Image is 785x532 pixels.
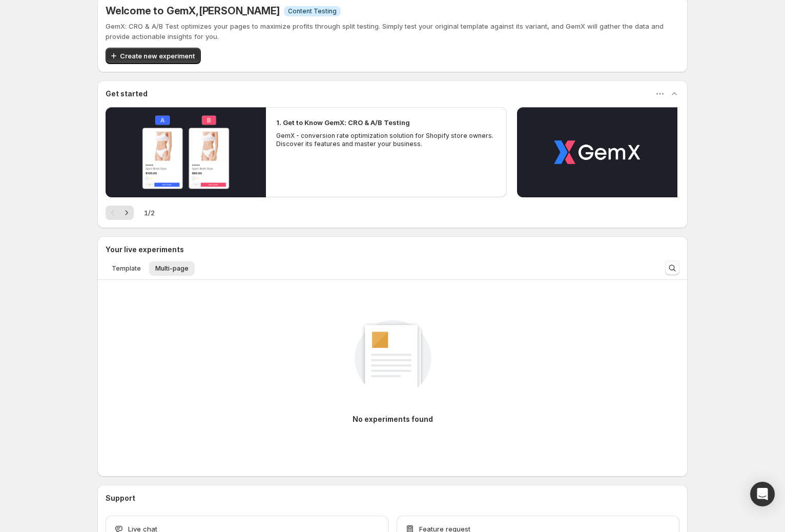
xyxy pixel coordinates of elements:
[276,132,497,148] p: GemX - conversion rate optimization solution for Shopify store owners. Discover its features and ...
[155,264,189,273] span: Multi-page
[750,482,775,506] div: Open Intercom Messenger
[112,264,141,273] span: Template
[276,117,410,128] h2: 1. Get to Know GemX: CRO & A/B Testing
[106,206,134,220] nav: Pagination
[106,48,201,64] button: Create new experiment
[106,5,280,17] h5: Welcome to GemX
[288,7,337,15] span: Content Testing
[120,51,195,61] span: Create new experiment
[106,493,135,503] h3: Support
[144,208,155,218] span: 1 / 2
[106,21,679,42] p: GemX: CRO & A/B Test optimizes your pages to maximize profits through split testing. Simply test ...
[106,89,148,99] h3: Get started
[665,261,679,275] button: Search and filter results
[517,107,677,197] button: Play video
[196,5,280,17] span: , [PERSON_NAME]
[106,107,266,197] button: Play video
[353,414,433,424] p: No experiments found
[106,244,184,255] h3: Your live experiments
[119,206,134,220] button: Next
